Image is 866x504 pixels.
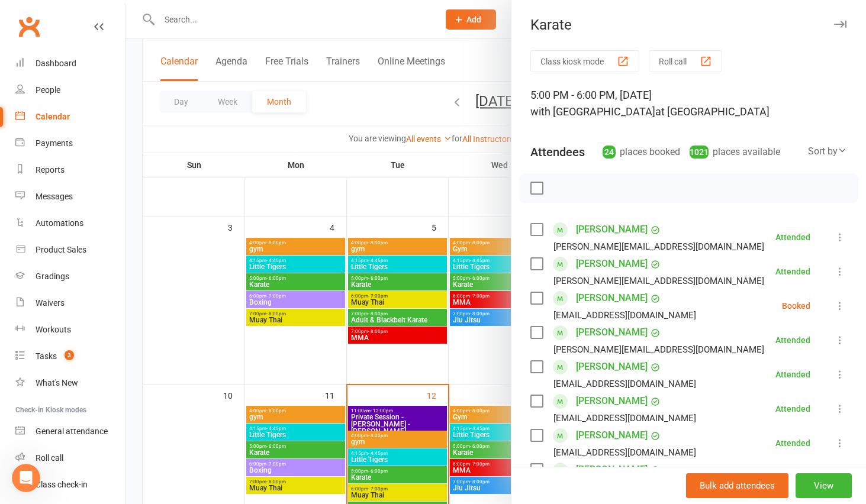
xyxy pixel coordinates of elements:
[36,427,108,436] div: General attendance
[36,378,78,387] div: What's New
[796,473,852,498] button: View
[775,267,810,276] div: Attended
[15,316,125,343] a: Workouts
[17,360,220,382] div: Set up a new member waiver
[690,146,709,159] div: 1021
[15,237,125,263] a: Product Sales
[14,12,44,41] a: Clubworx
[15,130,125,157] a: Payments
[15,50,125,77] a: Dashboard
[15,77,125,104] a: People
[158,369,237,416] button: Help
[24,149,213,161] div: Recent message
[36,351,57,361] div: Tasks
[12,157,224,201] div: Profile image for TobyWas that helpful?[PERSON_NAME]•3m ago
[24,365,198,377] div: Set up a new member waiver
[15,210,125,237] a: Automations
[775,233,810,241] div: Attended
[124,179,160,191] div: • 3m ago
[26,399,53,407] span: Home
[17,263,220,287] button: Search for help
[36,245,86,254] div: Product Sales
[24,19,47,43] img: Profile image for Emily
[36,325,71,334] div: Workouts
[530,144,585,160] div: Attendees
[576,460,648,479] a: [PERSON_NAME]
[576,220,648,239] a: [PERSON_NAME]
[603,146,616,159] div: 24
[15,343,125,370] a: Tasks 3
[530,105,655,118] span: with [GEOGRAPHIC_DATA]
[15,104,125,130] a: Calendar
[576,426,648,445] a: [PERSON_NAME]
[188,399,207,407] span: Help
[530,87,847,120] div: 5:00 PM - 6:00 PM, [DATE]
[553,273,764,289] div: [PERSON_NAME][EMAIL_ADDRESS][DOMAIN_NAME]
[775,405,810,413] div: Attended
[576,357,648,376] a: [PERSON_NAME]
[24,296,198,321] div: How do I convert non-attending contacts to members or prospects?
[553,376,696,392] div: [EMAIL_ADDRESS][DOMAIN_NAME]
[36,218,83,228] div: Automations
[511,17,866,33] div: Karate
[553,308,696,323] div: [EMAIL_ADDRESS][DOMAIN_NAME]
[12,139,225,201] div: Recent messageProfile image for TobyWas that helpful?[PERSON_NAME]•3m ago
[808,144,847,159] div: Sort by
[649,50,722,72] button: Roll call
[36,59,76,68] div: Dashboard
[15,370,125,396] a: What's New
[553,239,764,254] div: [PERSON_NAME][EMAIL_ADDRESS][DOMAIN_NAME]
[36,453,63,463] div: Roll call
[36,480,88,489] div: Class check-in
[655,105,770,118] span: at [GEOGRAPHIC_DATA]
[576,289,648,308] a: [PERSON_NAME]
[576,392,648,411] a: [PERSON_NAME]
[24,230,198,242] div: AI Agent and team can help
[65,350,74,360] span: 3
[15,290,125,316] a: Waivers
[36,112,70,121] div: Calendar
[15,183,125,210] a: Messages
[53,179,121,191] div: [PERSON_NAME]
[46,19,70,43] div: Profile image for Bec
[15,157,125,183] a: Reports
[775,336,810,344] div: Attended
[36,165,65,175] div: Reports
[782,302,810,310] div: Booked
[24,331,198,356] div: Let your prospects or members book and pay for classes or events online.
[24,104,213,124] p: How can we help?
[36,298,65,308] div: Waivers
[24,84,213,104] p: Hi Pollets 👋
[775,439,810,447] div: Attended
[576,323,648,342] a: [PERSON_NAME]
[553,445,696,460] div: [EMAIL_ADDRESS][DOMAIN_NAME]
[553,411,696,426] div: [EMAIL_ADDRESS][DOMAIN_NAME]
[17,292,220,326] div: How do I convert non-attending contacts to members or prospects?
[24,269,96,282] span: Search for help
[15,263,125,290] a: Gradings
[24,217,198,230] div: Ask a question
[36,272,69,281] div: Gradings
[690,144,780,160] div: places available
[15,471,125,498] a: Class kiosk mode
[603,144,680,160] div: places booked
[36,85,60,95] div: People
[553,342,764,357] div: [PERSON_NAME][EMAIL_ADDRESS][DOMAIN_NAME]
[79,369,157,416] button: Messages
[98,399,139,407] span: Messages
[53,167,125,177] span: Was that helpful?
[69,19,92,43] div: Profile image for Jia
[12,207,225,252] div: Ask a questionAI Agent and team can help
[24,167,48,190] img: Profile image for Toby
[15,445,125,471] a: Roll call
[17,326,220,360] div: Let your prospects or members book and pay for classes or events online.
[12,464,40,492] iframe: Intercom live chat
[15,418,125,445] a: General attendance kiosk mode
[36,138,73,148] div: Payments
[775,370,810,379] div: Attended
[686,473,788,498] button: Bulk add attendees
[576,254,648,273] a: [PERSON_NAME]
[36,192,73,201] div: Messages
[530,50,639,72] button: Class kiosk mode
